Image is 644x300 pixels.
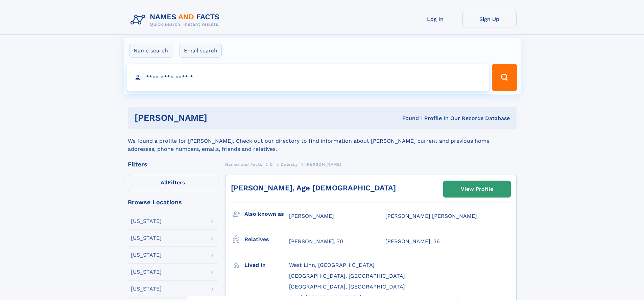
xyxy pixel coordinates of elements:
[270,162,273,167] span: D
[225,160,262,168] a: Names and Facts
[244,208,289,220] h3: Also known as
[180,44,222,58] label: Email search
[131,269,162,275] div: [US_STATE]
[127,64,489,91] input: search input
[128,161,218,167] div: Filters
[385,238,440,245] a: [PERSON_NAME], 36
[128,11,225,29] img: Logo Names and Facts
[135,114,305,122] h1: [PERSON_NAME]
[305,162,341,167] span: [PERSON_NAME]
[129,44,172,58] label: Name search
[289,283,405,290] span: [GEOGRAPHIC_DATA], [GEOGRAPHIC_DATA]
[408,11,462,27] a: Log In
[128,199,218,205] div: Browse Locations
[131,218,162,224] div: [US_STATE]
[131,235,162,241] div: [US_STATE]
[305,115,510,122] div: Found 1 Profile In Our Records Database
[128,175,218,191] label: Filters
[492,64,517,91] button: Search Button
[270,160,273,168] a: D
[161,179,168,186] span: All
[444,181,510,197] a: View Profile
[385,213,477,219] span: [PERSON_NAME] [PERSON_NAME]
[289,238,343,245] a: [PERSON_NAME], 70
[281,162,297,167] span: Dalesky
[461,181,493,197] div: View Profile
[289,262,375,268] span: West Linn, [GEOGRAPHIC_DATA]
[244,234,289,245] h3: Relatives
[289,213,334,219] span: [PERSON_NAME]
[231,184,396,192] a: [PERSON_NAME], Age [DEMOGRAPHIC_DATA]
[128,129,517,153] div: We found a profile for [PERSON_NAME]. Check out our directory to find information about [PERSON_N...
[281,160,297,168] a: Dalesky
[131,286,162,292] div: [US_STATE]
[131,252,162,258] div: [US_STATE]
[244,259,289,271] h3: Lived in
[289,273,405,279] span: [GEOGRAPHIC_DATA], [GEOGRAPHIC_DATA]
[462,11,517,27] a: Sign Up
